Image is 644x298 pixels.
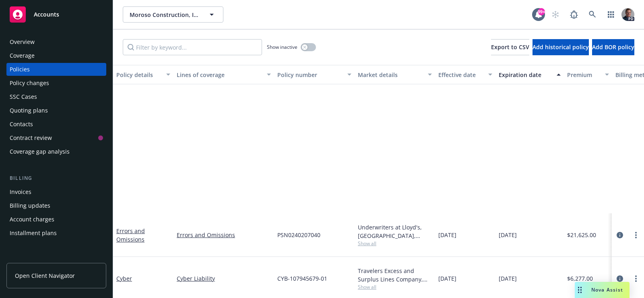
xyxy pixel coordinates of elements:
span: PSN0240207040 [277,231,320,239]
div: Policy details [116,71,161,79]
div: Contacts [10,118,33,131]
a: Installment plans [6,227,106,240]
div: Tools [6,256,106,264]
button: Export to CSV [491,39,529,55]
span: Show all [358,283,432,290]
div: Invoices [10,185,31,198]
span: Accounts [34,11,59,18]
a: Coverage [6,49,106,62]
a: Contacts [6,118,106,131]
button: Effective date [435,65,495,84]
a: Switch app [603,6,619,23]
button: Moroso Construction, Inc. [123,6,223,23]
span: Show inactive [267,44,297,50]
div: Billing updates [10,199,50,212]
div: Policy number [277,71,343,79]
div: Coverage gap analysis [10,145,70,158]
a: Cyber Liability [177,274,271,283]
div: Market details [358,71,423,79]
a: Invoices [6,185,106,198]
div: Lines of coverage [177,71,262,79]
div: Drag to move [575,282,585,298]
div: Expiration date [499,71,552,79]
span: Nova Assist [591,286,623,293]
div: 99+ [538,8,545,15]
a: Search [584,6,601,23]
div: Contract review [10,131,52,144]
a: Account charges [6,213,106,226]
input: Filter by keyword... [123,39,262,55]
span: [DATE] [499,274,517,283]
a: Coverage gap analysis [6,145,106,158]
a: Errors and Omissions [177,231,271,239]
span: [DATE] [438,231,456,239]
div: Account charges [10,213,54,226]
a: Cyber [116,275,132,282]
div: Billing [6,174,106,182]
div: Effective date [438,71,483,79]
a: Errors and Omissions [116,227,145,243]
span: $21,625.00 [567,231,596,239]
button: Premium [564,65,612,84]
a: Start snowing [547,6,563,23]
a: Report a Bug [566,6,582,23]
a: circleInformation [615,230,625,240]
span: Add BOR policy [592,43,634,51]
span: Open Client Navigator [15,271,75,280]
button: Policy details [113,65,173,84]
span: Add historical policy [533,43,589,51]
div: SSC Cases [10,90,37,103]
a: SSC Cases [6,90,106,103]
img: photo [621,8,634,21]
button: Lines of coverage [173,65,274,84]
button: Market details [355,65,435,84]
span: Export to CSV [491,43,529,51]
a: Policies [6,63,106,76]
button: Add BOR policy [592,39,634,55]
button: Nova Assist [575,282,630,298]
div: Installment plans [10,227,57,240]
div: Policies [10,63,30,76]
a: more [631,274,641,283]
div: Travelers Excess and Surplus Lines Company, Travelers Insurance, Corvus Insurance (Travelers), CR... [358,267,432,283]
a: Policy changes [6,77,106,90]
span: [DATE] [499,231,517,239]
a: Overview [6,35,106,48]
span: Moroso Construction, Inc. [130,10,199,19]
button: Expiration date [495,65,564,84]
a: circleInformation [615,274,625,283]
div: Policy changes [10,77,49,90]
a: Accounts [6,3,106,26]
span: Show all [358,240,432,247]
div: Quoting plans [10,104,48,117]
a: more [631,230,641,240]
span: CYB-107945679-01 [277,274,327,283]
div: Underwriters at Lloyd's, [GEOGRAPHIC_DATA], [PERSON_NAME] of London, CRC Group [358,223,432,240]
span: [DATE] [438,274,456,283]
a: Quoting plans [6,104,106,117]
a: Contract review [6,131,106,144]
span: $6,277.00 [567,274,593,283]
div: Coverage [10,49,35,62]
button: Policy number [274,65,355,84]
div: Premium [567,71,600,79]
div: Overview [10,35,35,48]
button: Add historical policy [533,39,589,55]
a: Billing updates [6,199,106,212]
